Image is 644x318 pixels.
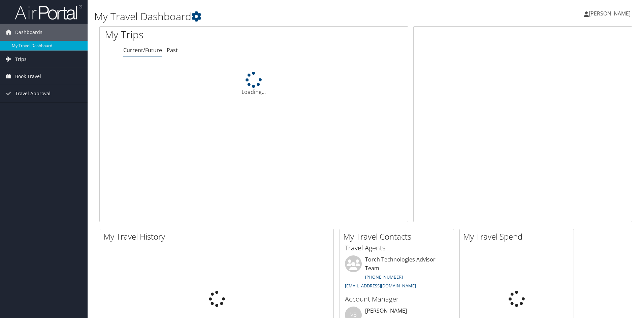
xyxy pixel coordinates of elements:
div: Loading... [100,72,408,96]
h2: My Travel Spend [463,231,574,242]
a: Past [167,46,178,54]
a: Current/Future [123,46,162,54]
img: airportal-logo.png [15,4,82,20]
span: Book Travel [15,68,41,85]
span: Dashboards [15,24,42,41]
span: [PERSON_NAME] [589,10,631,17]
li: Torch Technologies Advisor Team [342,255,452,291]
h1: My Travel Dashboard [94,9,456,24]
a: [PERSON_NAME] [584,3,637,24]
h3: Travel Agents [345,243,449,253]
h2: My Travel Contacts [343,231,454,242]
a: [EMAIL_ADDRESS][DOMAIN_NAME] [345,283,416,289]
span: Trips [15,51,27,68]
a: [PHONE_NUMBER] [365,274,403,280]
h1: My Trips [105,28,275,42]
h3: Account Manager [345,294,449,304]
span: Travel Approval [15,85,51,102]
h2: My Travel History [103,231,333,242]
